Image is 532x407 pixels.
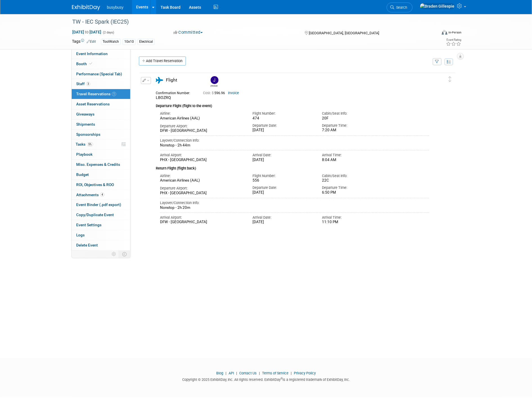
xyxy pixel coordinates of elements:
[403,29,461,38] div: Event Format
[76,233,85,237] span: Logs
[72,69,130,79] a: Performance (Special Tab)
[253,190,314,195] div: [DATE]
[101,39,121,45] div: ToolWatch
[107,5,123,10] span: busybusy
[203,91,214,95] span: Cost: $
[253,215,314,220] div: Arrival Date:
[211,76,218,84] img: Jeff Moyers
[253,178,314,183] div: 556
[322,111,383,116] div: Cabin/Seat Info:
[76,212,114,217] span: Copy/Duplicate Event
[89,62,92,65] i: Booth reservation complete
[72,119,130,129] a: Shipments
[72,79,130,89] a: Staff3
[253,116,314,121] div: 474
[84,30,89,34] span: to
[76,132,100,137] span: Sponsorships
[160,173,244,178] div: Airline:
[156,77,163,83] i: Flight
[160,143,429,148] div: Nonstop - 2h 44m
[160,153,244,158] div: Arrival Airport:
[72,139,130,149] a: Tasks5%
[86,82,90,86] span: 3
[72,180,130,190] a: ROI, Objectives & ROO
[123,39,136,45] div: 10x10
[160,215,244,220] div: Arrival Airport:
[156,162,429,171] div: Return Flight (flight back)
[100,193,104,197] span: 4
[258,371,261,375] span: |
[309,31,379,35] span: [GEOGRAPHIC_DATA], [GEOGRAPHIC_DATA]
[139,56,186,65] a: Add Travel Reservation
[72,230,130,240] a: Logs
[72,160,130,169] a: Misc. Expenses & Credits
[76,172,89,177] span: Budget
[322,128,383,133] div: 7:20 AM
[160,158,244,162] div: PHX - [GEOGRAPHIC_DATA]
[253,123,314,128] div: Departure Date:
[160,220,244,225] div: DFW - [GEOGRAPHIC_DATA]
[435,60,439,64] i: Filter by Traveler
[160,205,429,210] div: Nonstop - 2h 20m
[322,123,383,128] div: Departure Time:
[72,5,100,10] img: ExhibitDay
[76,152,93,157] span: Playbook
[235,371,238,375] span: |
[72,210,130,220] a: Copy/Duplicate Event
[72,39,96,45] td: Tags
[322,158,383,162] div: 8:04 AM
[253,173,314,178] div: Flight Number:
[253,185,314,190] div: Departure Date:
[76,82,90,86] span: Staff
[72,99,130,109] a: Asset Reservations
[76,92,116,96] span: Travel Reservations
[322,153,383,158] div: Arrival Time:
[109,250,119,258] td: Personalize Event Tab Strip
[442,30,447,35] img: Format-Inperson.png
[72,240,130,250] a: Delete Event
[253,153,314,158] div: Arrival Date:
[72,109,130,119] a: Giveaways
[76,182,114,187] span: ROI, Objectives & ROO
[160,128,244,133] div: DFW - [GEOGRAPHIC_DATA]
[172,30,205,35] button: Committed
[387,3,412,12] a: Search
[322,220,383,225] div: 11:10 PM
[76,72,122,76] span: Performance (Special Tab)
[76,243,98,247] span: Delete Event
[160,191,244,196] div: PHX - [GEOGRAPHIC_DATA]
[76,122,95,126] span: Shipments
[211,84,218,87] div: Jeff Moyers
[281,377,283,380] sup: ®
[72,170,130,180] a: Budget
[102,31,114,34] span: (2 days)
[448,30,461,35] div: In-Person
[322,190,383,195] div: 6:50 PM
[322,178,383,183] div: 22C
[87,40,96,44] a: Edit
[72,89,130,99] a: Travel Reservations1
[253,128,314,133] div: [DATE]
[119,250,130,258] td: Toggle Event Tabs
[76,51,108,56] span: Event Information
[72,49,130,59] a: Event Information
[156,100,429,109] div: Departure Flight (flight to the event)
[70,17,428,27] div: TW - IEC Spark (IEC25)
[156,89,195,95] div: Confirmation Number:
[160,200,429,205] div: Layover/Connection Info:
[72,190,130,200] a: Attachments4
[224,371,228,375] span: |
[322,185,383,190] div: Departure Time:
[112,92,116,96] span: 1
[160,178,244,183] div: American Airlines (AAL)
[72,59,130,69] a: Booth
[72,200,130,210] a: Event Binder (.pdf export)
[137,39,155,45] div: Electrical
[446,39,461,41] div: Event Rating
[322,116,383,121] div: 20F
[448,76,451,82] i: Click and drag to move item
[262,371,288,375] a: Terms of Service
[160,111,244,116] div: Airline:
[166,78,177,83] span: Flight
[76,112,94,116] span: Giveaways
